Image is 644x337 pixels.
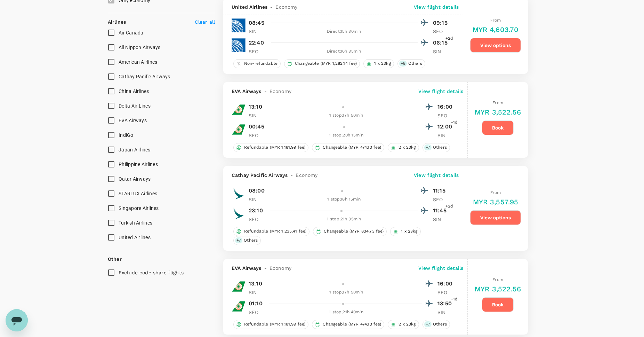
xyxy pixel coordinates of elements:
p: 22:40 [249,39,264,47]
button: Book [482,120,514,135]
span: United Airlines [119,235,151,240]
p: 06:15 [433,39,450,47]
p: 00:45 [249,123,264,131]
p: View flight details [418,265,463,272]
div: 1 stop , 20h 15min [270,132,422,139]
span: Changeable (MYR 474.13 fee) [320,321,384,327]
h6: MYR 3,522.56 [475,107,521,118]
div: 1 stop , 17h 50min [270,289,422,296]
div: +7Others [233,236,261,245]
span: Air Canada [119,30,144,36]
span: + 7 [424,321,432,327]
span: + 7 [235,237,242,243]
button: View options [470,210,521,225]
div: 1 stop , 17h 50min [270,112,422,119]
div: Direct , 15h 30min [270,28,418,35]
span: - [261,265,269,272]
span: Economy [296,172,317,179]
p: 12:00 [437,123,455,131]
p: 13:10 [249,103,262,111]
span: Qatar Airways [119,176,151,182]
p: 13:50 [437,299,455,308]
p: 01:10 [249,299,263,308]
p: 11:15 [433,187,450,195]
span: All Nippon Airways [119,45,161,50]
div: Refundable (MYR 1,235.41 fee) [233,227,309,236]
span: Changeable (MYR 1,282.14 fee) [292,61,360,66]
span: - [267,3,275,10]
span: 2 x 23kg [396,321,418,327]
span: Economy [275,3,297,10]
span: + 8 [399,61,407,66]
div: +7Others [422,143,450,152]
span: 2 x 23kg [396,144,418,150]
span: Changeable (MYR 474.13 fee) [320,144,384,150]
p: SFO [249,48,266,55]
div: 2 x 23kg [388,143,419,152]
span: Singapore Airlines [119,205,159,211]
p: 09:15 [433,19,450,27]
div: 1 stop , 21h 40min [270,309,422,316]
img: BR [232,299,245,313]
p: Clear all [195,18,215,25]
span: Cathay Pacific Airways [119,74,170,79]
span: - [261,88,269,95]
span: Turkish Airlines [119,220,152,226]
span: Philippine Airlines [119,162,158,167]
span: Changeable (MYR 834.73 fee) [321,228,386,234]
div: 1 stop , 18h 15min [270,196,418,203]
p: SFO [433,28,450,35]
p: View flight details [418,88,463,95]
span: +2d [445,203,453,210]
span: Others [430,144,450,150]
p: SIN [249,196,266,203]
strong: Airlines [108,19,126,25]
div: Changeable (MYR 834.73 fee) [313,227,387,236]
img: CX [232,187,245,201]
p: SFO [433,196,450,203]
span: American Airlines [119,59,157,65]
span: From [492,277,503,282]
span: + 7 [424,144,432,150]
p: 16:00 [437,280,455,288]
button: Book [482,297,514,312]
span: 1 x 23kg [398,228,420,234]
p: 13:10 [249,280,262,288]
span: Cathay Pacific Airways [232,172,288,179]
p: SFO [249,216,266,223]
span: Others [405,61,425,66]
span: Non-refundable [241,61,280,66]
iframe: Button to launch messaging window [6,309,28,331]
span: Economy [269,265,291,272]
h6: MYR 3,522.56 [475,283,521,295]
div: 1 stop , 21h 35min [270,216,418,223]
div: +7Others [422,320,450,329]
div: Refundable (MYR 1,181.99 fee) [233,143,308,152]
p: SIN [433,48,450,55]
p: 23:10 [249,206,263,215]
span: Delta Air Lines [119,103,151,109]
img: BR [232,123,245,136]
span: +1d [451,296,458,303]
div: Changeable (MYR 474.13 fee) [312,143,384,152]
div: 1 x 23kg [363,59,394,68]
img: UA [232,18,245,32]
p: 16:00 [437,103,455,111]
img: BR [232,103,245,117]
span: Economy [269,88,291,95]
p: SIN [437,132,455,139]
span: Others [430,321,450,327]
img: CX [232,206,245,220]
div: Direct , 16h 35min [270,48,418,55]
p: Exclude code share flights [119,269,184,276]
span: STARLUX Airlines [119,191,157,196]
p: SIN [437,309,455,316]
div: Changeable (MYR 1,282.14 fee) [284,59,360,68]
div: Non-refundable [233,59,281,68]
span: From [490,190,501,195]
p: SIN [433,216,450,223]
p: Other [108,256,122,262]
span: Refundable (MYR 1,181.99 fee) [241,321,308,327]
span: 1 x 23kg [371,61,393,66]
p: View flight details [414,3,459,10]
